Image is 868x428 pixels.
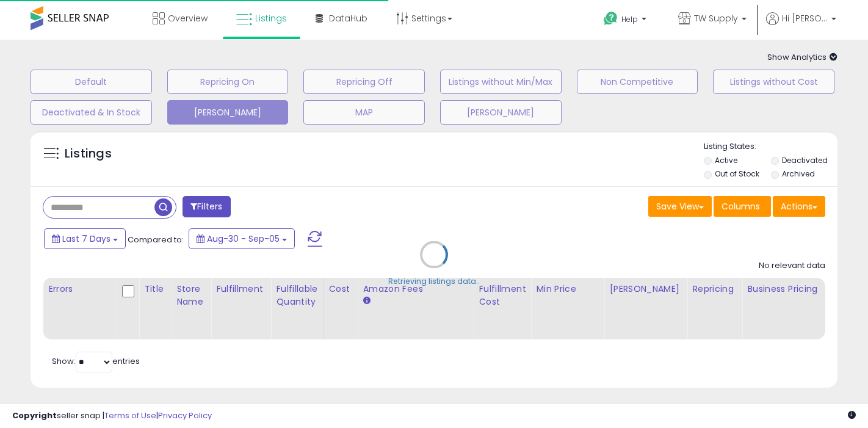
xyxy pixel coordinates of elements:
[158,410,212,421] a: Privacy Policy
[767,51,837,63] span: Show Analytics
[594,2,659,40] a: Help
[766,12,836,40] a: Hi [PERSON_NAME]
[167,100,289,125] button: [PERSON_NAME]
[168,12,208,24] span: Overview
[303,100,425,125] button: MAP
[104,410,156,421] a: Terms of Use
[329,12,367,24] span: DataHub
[440,100,562,125] button: [PERSON_NAME]
[603,11,618,26] i: Get Help
[303,70,425,94] button: Repricing Off
[577,70,698,94] button: Non Competitive
[167,70,289,94] button: Repricing On
[388,276,480,287] div: Retrieving listings data..
[694,12,738,24] span: TW Supply
[440,70,562,94] button: Listings without Min/Max
[31,70,152,94] button: Default
[12,410,212,422] div: seller snap | |
[782,12,828,24] span: Hi [PERSON_NAME]
[255,12,287,24] span: Listings
[12,410,57,421] strong: Copyright
[713,70,834,94] button: Listings without Cost
[31,100,152,125] button: Deactivated & In Stock
[621,14,638,24] span: Help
